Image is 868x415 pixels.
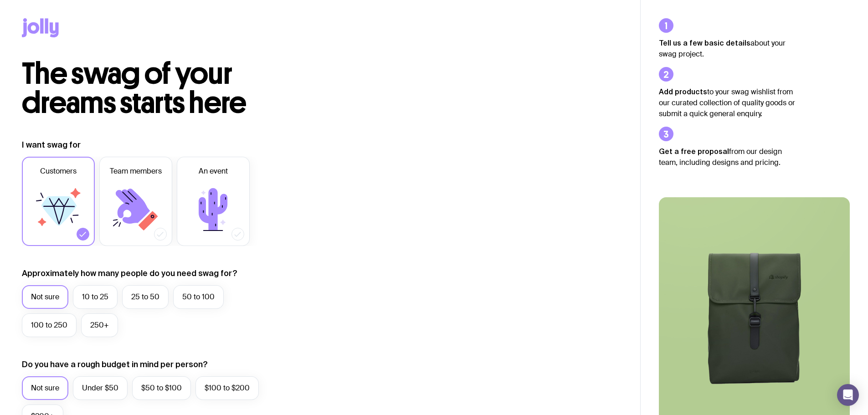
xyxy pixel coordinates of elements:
[659,86,796,119] p: to your swag wishlist from our curated collection of quality goods or submit a quick general enqu...
[22,376,68,400] label: Not sure
[22,313,77,337] label: 100 to 250
[195,376,259,400] label: $100 to $200
[837,384,859,406] div: Open Intercom Messenger
[659,37,796,60] p: about your swag project.
[659,146,796,168] p: from our design team, including designs and pricing.
[132,376,191,400] label: $50 to $100
[659,39,750,47] strong: Tell us a few basic details
[22,56,247,121] span: The swag of your dreams starts here
[22,139,81,150] label: I want swag for
[110,166,162,177] span: Team members
[199,166,228,177] span: An event
[73,285,118,309] label: 10 to 25
[40,166,77,177] span: Customers
[73,376,128,400] label: Under $50
[81,313,118,337] label: 250+
[22,359,208,370] label: Do you have a rough budget in mind per person?
[122,285,169,309] label: 25 to 50
[22,268,237,279] label: Approximately how many people do you need swag for?
[659,147,729,155] strong: Get a free proposal
[22,285,68,309] label: Not sure
[659,87,707,96] strong: Add products
[173,285,224,309] label: 50 to 100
